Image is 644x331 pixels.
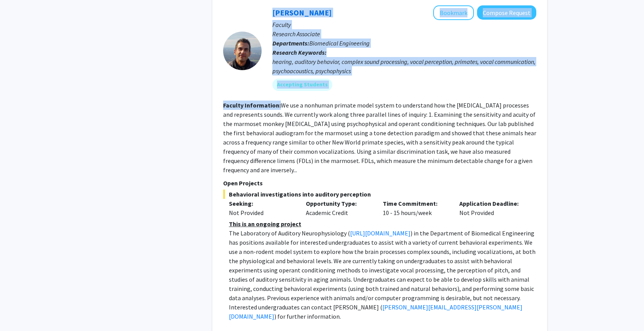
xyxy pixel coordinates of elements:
a: [PERSON_NAME] [272,8,332,17]
b: Faculty Information: [223,101,281,109]
b: Departments: [272,39,309,47]
span: ) for further information. [274,313,341,320]
div: hearing, auditory behavior, complex sound processing, vocal perception, primates, vocal communica... [272,57,536,76]
p: Faculty [272,20,536,29]
div: Academic Credit [300,199,377,217]
a: [PERSON_NAME][EMAIL_ADDRESS][PERSON_NAME][DOMAIN_NAME] [229,303,522,320]
u: This is an ongoing project [229,220,301,228]
a: [URL][DOMAIN_NAME] [350,229,410,237]
span: ) in the Department of Biomedical Engineering has positions available for interested undergraduat... [229,229,536,311]
span: Behavioral investigations into auditory perception [223,190,536,199]
b: Research Keywords: [272,49,327,56]
p: Time Commitment: [383,199,448,208]
span: The Laboratory of Auditory Neurophysiology ( [229,229,350,237]
p: Research Associate [272,29,536,39]
fg-read-more: We use a nonhuman primate model system to understand how the [MEDICAL_DATA] processes and represe... [223,101,536,174]
p: Seeking: [229,199,294,208]
div: Not Provided [454,199,531,217]
p: Opportunity Type: [306,199,371,208]
div: 10 - 15 hours/week [377,199,454,217]
span: Biomedical Engineering [309,39,370,47]
button: Add Michael Osmanski to Bookmarks [433,5,474,20]
div: Not Provided [229,208,294,217]
p: Open Projects [223,178,536,188]
mat-chip: Accepting Students [272,79,332,91]
iframe: Chat [6,296,33,325]
button: Compose Request to Michael Osmanski [477,5,536,20]
p: Application Deadline: [459,199,525,208]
